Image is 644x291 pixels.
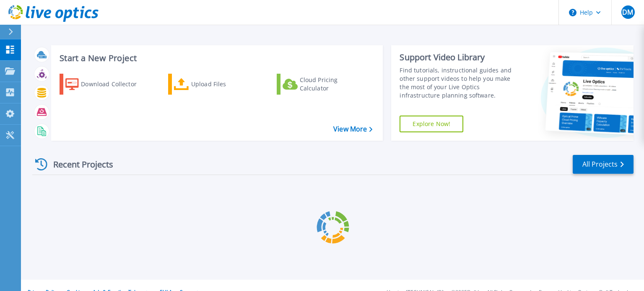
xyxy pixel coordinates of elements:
div: Find tutorials, instructional guides and other support videos to help you make the most of your L... [400,66,521,100]
div: Cloud Pricing Calculator [300,76,367,93]
div: Support Video Library [400,52,521,63]
span: DM [622,9,633,15]
a: Explore Now! [400,116,463,132]
a: Upload Files [168,74,262,95]
a: Cloud Pricing Calculator [277,74,370,95]
div: Recent Projects [32,154,125,175]
div: Download Collector [81,76,148,93]
h3: Start a New Project [60,54,372,63]
a: Download Collector [60,74,153,95]
a: View More [333,125,372,133]
div: Upload Files [191,76,258,93]
a: All Projects [573,155,634,174]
